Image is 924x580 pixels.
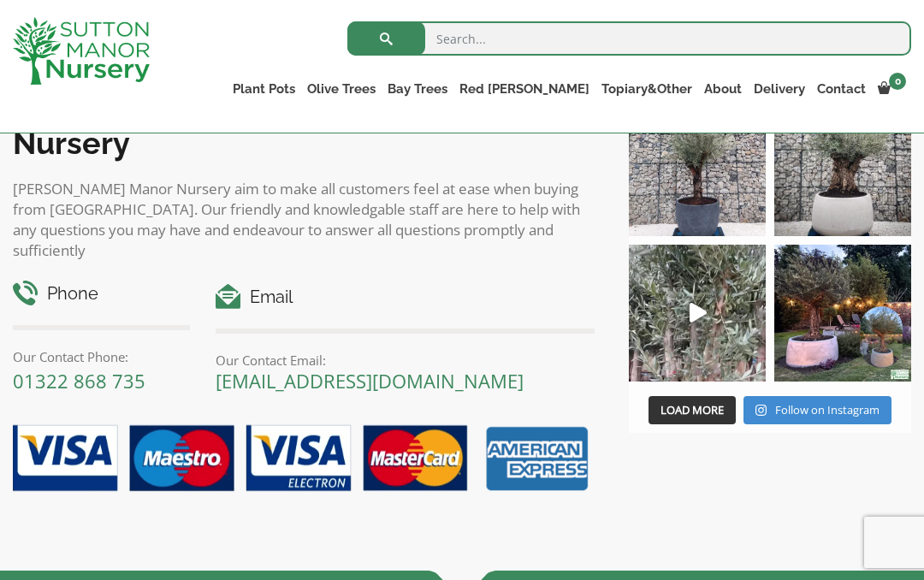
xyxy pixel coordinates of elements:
[595,77,698,101] a: Topiary&Other
[13,17,150,85] img: logo
[13,368,145,394] a: 01322 868 735
[216,350,595,370] p: Our Contact Email:
[629,245,766,382] a: Play
[347,21,911,56] input: Search...
[698,77,748,101] a: About
[774,99,911,236] img: Check out this beauty we potted at our nursery today ❤️‍🔥 A huge, ancient gnarled Olive tree plan...
[889,73,906,90] span: 0
[775,402,880,417] span: Follow on Instagram
[301,77,382,101] a: Olive Trees
[216,284,595,311] h4: Email
[382,77,453,101] a: Bay Trees
[13,281,190,307] h4: Phone
[748,77,811,101] a: Delivery
[649,396,736,425] button: Load More
[743,396,891,425] a: Instagram Follow on Instagram
[453,77,595,101] a: Red [PERSON_NAME]
[13,179,595,261] p: [PERSON_NAME] Manor Nursery aim to make all customers feel at ease when buying from [GEOGRAPHIC_D...
[629,245,766,382] img: New arrivals Monday morning of beautiful olive trees 🤩🤩 The weather is beautiful this summer, gre...
[629,99,766,236] img: A beautiful multi-stem Spanish Olive tree potted in our luxurious fibre clay pots 😍😍
[774,245,911,382] img: “The poetry of nature is never dead” 🪴🫒 A stunning beautiful customer photo has been sent into us...
[690,303,707,323] svg: Play
[872,77,911,101] a: 0
[227,77,301,101] a: Plant Pots
[216,368,524,394] a: [EMAIL_ADDRESS][DOMAIN_NAME]
[13,89,471,161] b: [PERSON_NAME] Manor Nursery
[811,77,872,101] a: Contact
[13,89,595,161] h2: Contact
[13,346,190,367] p: Our Contact Phone:
[755,404,767,417] svg: Instagram
[660,402,724,417] span: Load More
